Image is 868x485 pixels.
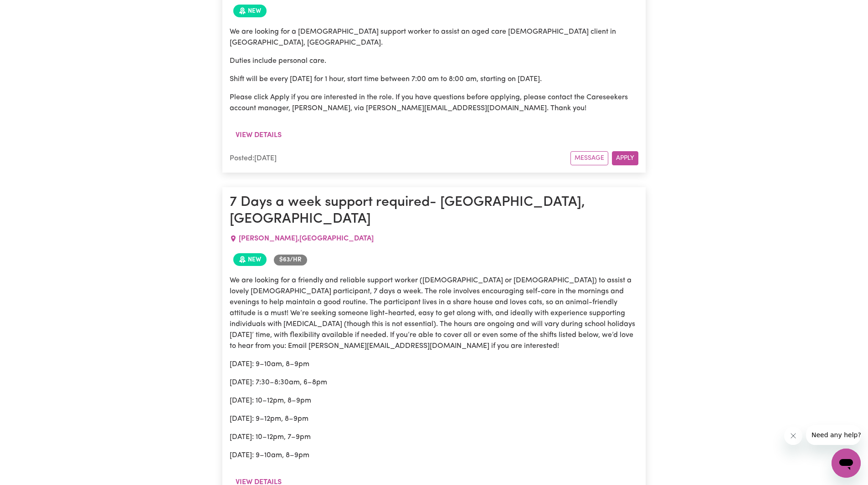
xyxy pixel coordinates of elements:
p: Please click Apply if you are interested in the role. If you have questions before applying, plea... [230,92,638,114]
p: [DATE]: 9–12pm, 8–9pm [230,414,638,424]
div: Posted: [DATE] [230,153,570,164]
span: Job posted within the last 30 days [233,5,267,17]
p: Duties include personal care. [230,56,638,66]
p: Shift will be every [DATE] for 1 hour, start time between 7:00 am to 8:00 am, starting on [DATE]. [230,74,638,85]
p: We are looking for a [DEMOGRAPHIC_DATA] support worker to assist an aged care [DEMOGRAPHIC_DATA] ... [230,26,638,48]
span: Job posted within the last 30 days [233,253,267,266]
p: [DATE]: 9–10am, 8–9pm [230,359,638,370]
button: View details [230,127,288,144]
p: We are looking for a friendly and reliable support worker ([DEMOGRAPHIC_DATA] or [DEMOGRAPHIC_DAT... [230,275,638,352]
p: [DATE]: 10–12pm, 8–9pm [230,395,638,406]
button: Apply for this job [612,151,638,165]
h1: 7 Days a week support required- [GEOGRAPHIC_DATA], [GEOGRAPHIC_DATA] [230,194,638,228]
span: [PERSON_NAME] , [GEOGRAPHIC_DATA] [239,235,374,242]
p: [DATE]: 7:30–8:30am, 6–8pm [230,377,638,388]
iframe: Close message [784,427,802,445]
button: Message [570,151,608,165]
iframe: Button to launch messaging window [832,449,861,478]
iframe: Message from company [806,425,861,445]
span: Need any help? [5,6,55,14]
p: [DATE]: 10–12pm, 7–9pm [230,432,638,443]
p: [DATE]: 9–10am, 8–9pm [230,450,638,461]
span: Job rate per hour [274,255,307,265]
